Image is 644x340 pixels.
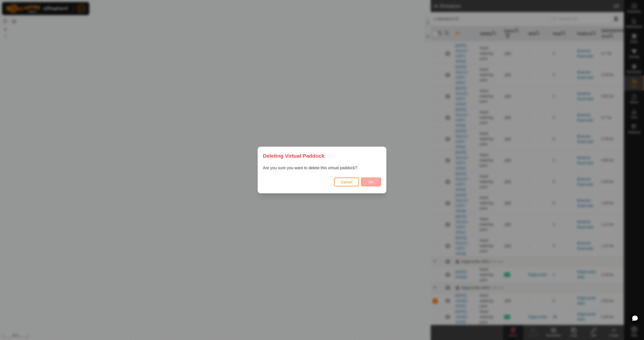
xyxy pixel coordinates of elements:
span: Ok [369,180,374,184]
p: Are you sure you want to delete this virtual paddock? [263,165,381,171]
span: Deleting Virtual Paddock [263,152,325,160]
button: Ok [361,178,381,186]
button: Cancel [334,178,359,186]
span: Cancel [341,180,352,184]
